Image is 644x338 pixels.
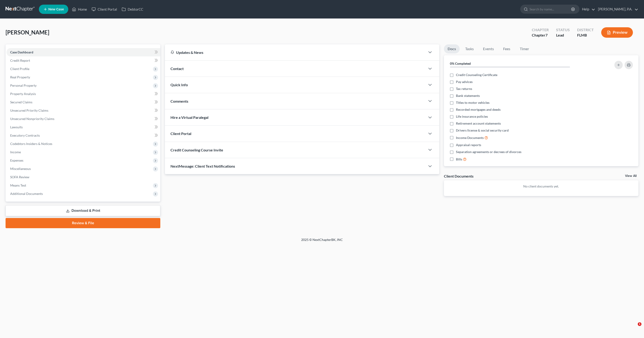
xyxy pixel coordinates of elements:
a: [PERSON_NAME], P.A. [596,5,638,13]
p: No client documents yet. [448,184,635,189]
a: Client Portal [89,5,119,13]
span: SOFA Review [10,175,29,179]
span: Case Dashboard [10,50,33,54]
a: Executory Contracts [6,131,160,140]
span: Additional Documents [10,192,43,196]
input: Search by name... [529,5,572,13]
span: Credit Counseling Course Invite [170,148,223,152]
span: Titles to motor vehicles [456,100,489,105]
span: Credit Report [10,58,30,62]
span: Lawsuits [10,125,23,129]
div: Lead [556,33,570,38]
span: Executory Contracts [10,133,40,137]
span: Pay advices [456,80,473,84]
span: Client Portal [170,131,191,136]
a: Unsecured Priority Claims [6,106,160,115]
span: Client Profile [10,67,29,71]
a: Fees [499,44,514,53]
a: Timer [516,44,533,53]
span: Means Test [10,183,26,187]
span: 1 [638,322,641,326]
a: DebtorCC [119,5,146,13]
a: Unsecured Nonpriority Claims [6,115,160,123]
a: Lawsuits [6,123,160,131]
span: [PERSON_NAME] [6,29,49,36]
span: Income [10,150,21,154]
span: Property Analysis [10,92,36,96]
span: Personal Property [10,83,37,87]
a: Docs [444,44,460,53]
div: 2025 © NextChapterBK, INC [190,237,454,246]
span: Quick Info [170,83,188,87]
a: Download & Print [6,205,160,216]
span: Secured Claims [10,100,32,104]
span: Comments [170,99,188,103]
div: District [577,27,594,33]
a: SOFA Review [6,173,160,181]
a: Case Dashboard [6,48,160,56]
a: Home [70,5,89,13]
span: New Case [48,8,64,11]
span: NextMessage: Client Text Notifications [170,164,235,168]
iframe: Intercom live chat [628,322,639,333]
button: Preview [601,27,633,38]
div: Chapter [532,27,549,33]
a: Secured Claims [6,98,160,106]
span: Drivers license & social security card [456,128,509,133]
span: Tax returns [456,86,472,91]
span: 7 [545,33,548,37]
div: Client Documents [444,174,474,178]
div: Status [556,27,570,33]
strong: 0% Completed [450,61,471,65]
span: Retirement account statements [456,121,501,126]
span: Bills [456,157,462,162]
span: Unsecured Priority Claims [10,108,48,112]
div: FLMB [577,33,594,38]
span: Recorded mortgages and deeds [456,107,501,112]
span: Bank statements [456,93,480,98]
span: Income Documents [456,135,484,140]
span: Contact [170,66,184,71]
span: Codebtors Insiders & Notices [10,142,52,146]
a: View All [625,174,637,178]
span: Separation agreements or decrees of divorces [456,150,521,154]
span: Appraisal reports [456,143,481,147]
div: Updates & News [170,50,420,55]
span: Miscellaneous [10,167,31,171]
span: Unsecured Nonpriority Claims [10,117,54,121]
span: Real Property [10,75,30,79]
span: Expenses [10,158,23,162]
div: Chapter [532,33,549,38]
a: Help [580,5,595,13]
span: Life insurance policies [456,114,488,119]
a: Events [479,44,498,53]
a: Tasks [461,44,477,53]
a: Property Analysis [6,90,160,98]
span: Credit Counseling Certificate [456,73,497,77]
a: Review & File [6,218,160,228]
span: Hire a Virtual Paralegal [170,115,208,120]
a: Credit Report [6,56,160,65]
